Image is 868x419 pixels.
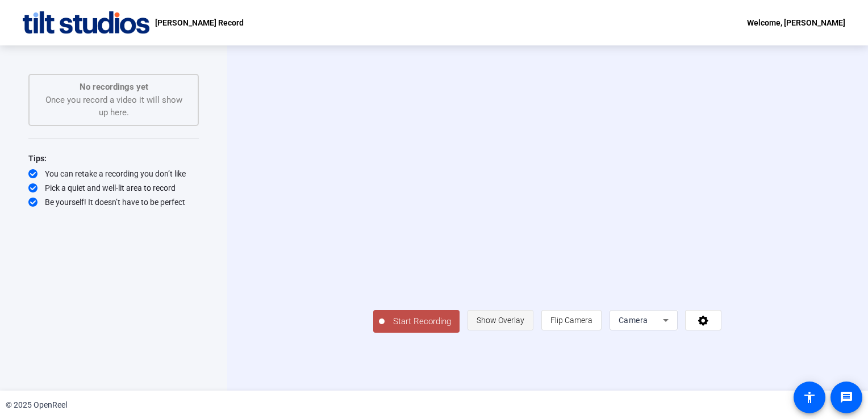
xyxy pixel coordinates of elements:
[550,316,592,325] span: Flip Camera
[803,391,816,404] mat-icon: accessibility
[840,391,853,404] mat-icon: message
[619,316,648,325] span: Camera
[23,11,149,34] img: OpenReel logo
[28,182,199,194] div: Pick a quiet and well-lit area to record
[385,315,460,328] span: Start Recording
[373,310,460,333] button: Start Recording
[28,168,199,179] div: You can retake a recording you don’t like
[28,196,199,208] div: Be yourself! It doesn’t have to be perfect
[28,152,199,165] div: Tips:
[41,81,186,119] div: Once you record a video it will show up here.
[41,81,186,94] p: No recordings yet
[541,310,602,330] button: Flip Camera
[477,316,524,325] span: Show Overlay
[155,16,244,30] p: [PERSON_NAME] Record
[468,310,533,330] button: Show Overlay
[6,399,67,411] div: © 2025 OpenReel
[747,16,845,30] div: Welcome, [PERSON_NAME]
